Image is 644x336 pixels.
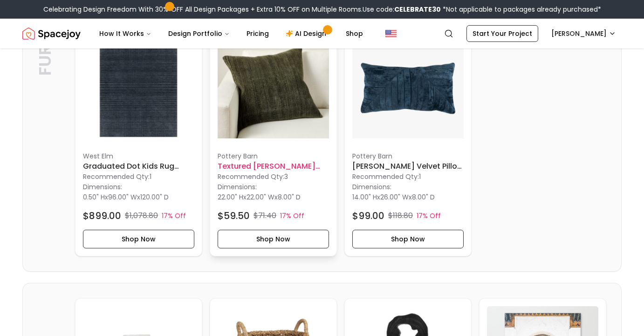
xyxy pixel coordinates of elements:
span: 26.00" W [380,192,409,202]
p: 17% Off [162,211,186,220]
button: Shop Now [83,230,194,248]
h4: $59.50 [218,209,250,222]
span: 120.00" D [140,192,169,202]
p: x x [218,192,301,202]
span: Use code: [363,5,441,14]
span: 14.00" H [352,192,377,202]
h4: $899.00 [83,209,121,222]
img: Spacejoy Logo [22,24,81,43]
span: 22.00" H [218,192,243,202]
img: Textured Chenille Pillow 22x22 image [218,33,329,144]
h6: Textured [PERSON_NAME] 22x22 [218,161,329,172]
p: Pottery Barn [218,151,329,161]
p: x x [352,192,435,202]
span: *Not applicable to packages already purchased* [441,5,601,14]
img: Xiomara Velvet Pillow Nightfall Blue image [352,33,464,144]
p: $1,078.80 [125,210,158,221]
p: $71.40 [253,210,276,221]
span: 96.00" W [108,192,137,202]
b: CELEBRATE30 [394,5,441,14]
nav: Global [22,19,622,48]
p: Dimensions: [218,181,257,192]
p: Dimensions: [352,181,391,192]
span: 22.00" W [247,192,274,202]
p: 17% Off [417,211,441,220]
button: Shop Now [218,230,329,248]
a: Graduated Dot Kids Rug 8'x10' imageWest ElmGraduated Dot Kids Rug 8'x10'Recommended Qty:1Dimensio... [75,25,202,256]
div: Textured Chenille Pillow 22x22 [210,25,337,256]
button: [PERSON_NAME] [546,25,622,42]
p: $118.80 [388,210,413,221]
p: Recommended Qty: 3 [218,172,329,181]
a: Start Your Project [466,25,538,42]
p: Recommended Qty: 1 [83,172,194,181]
a: Xiomara Velvet Pillow Nightfall Blue imagePottery Barn[PERSON_NAME] Velvet Pillow Nightfall BlueR... [344,25,472,256]
p: Pottery Barn [352,151,464,161]
a: Pricing [239,24,276,43]
h6: [PERSON_NAME] Velvet Pillow Nightfall Blue [352,161,464,172]
p: x x [83,192,169,202]
a: Shop [338,24,370,43]
div: Graduated Dot Kids Rug 8'x10' [75,25,202,256]
p: West Elm [83,151,194,161]
h6: Graduated Dot Kids Rug 8'x10' [83,161,194,172]
div: Celebrating Design Freedom With 30% OFF All Design Packages + Extra 10% OFF on Multiple Rooms. [43,5,601,14]
button: How It Works [92,24,159,43]
h4: $99.00 [352,209,384,222]
img: United States [385,28,397,39]
div: Xiomara Velvet Pillow Nightfall Blue [344,25,472,256]
button: Design Portfolio [161,24,237,43]
span: 8.00" D [412,192,435,202]
p: 17% Off [280,211,304,220]
p: Recommended Qty: 1 [352,172,464,181]
span: 8.00" D [278,192,301,202]
img: Graduated Dot Kids Rug 8'x10' image [83,33,194,144]
span: 0.50" H [83,192,105,202]
a: Spacejoy [22,24,81,43]
button: Shop Now [352,230,464,248]
p: Dimensions: [83,181,122,192]
a: AI Design [278,24,336,43]
nav: Main [92,24,370,43]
